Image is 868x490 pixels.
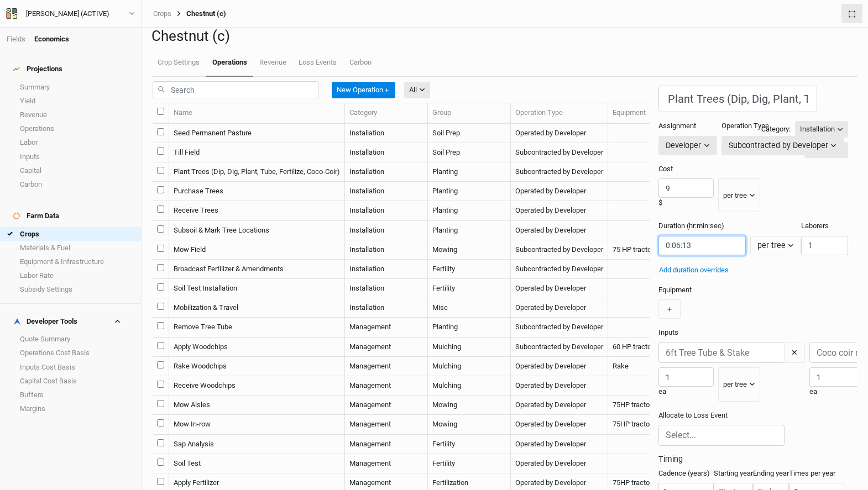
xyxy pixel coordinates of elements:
button: Add duration overrides [658,264,729,276]
td: Installation [345,279,428,298]
input: select this item [157,459,164,466]
td: Apply Woodchips [169,338,345,357]
input: Select... [666,429,777,442]
td: Subcontracted by Developer [511,338,608,357]
button: Subcontracted by Developer [721,136,844,155]
td: Management [345,415,428,434]
td: Mulching [428,338,511,357]
span: 75 HP tractor,Brush Hog [613,245,687,254]
label: Allocate to Loss Event [658,410,728,420]
td: Installation [345,260,428,279]
label: Laborers [801,221,829,231]
button: per tree [718,367,760,401]
td: Management [345,318,428,337]
button: ＋ [658,299,681,319]
td: Soil Prep [428,124,511,143]
button: per tree [750,236,801,255]
input: 6ft Tree Tube & Stake [658,342,785,363]
th: Equipment [608,103,786,123]
td: Management [345,396,428,415]
td: Planting [428,182,511,201]
td: Operated by Developer [511,357,608,376]
td: Installation [345,124,428,143]
input: select this item [157,303,164,310]
td: Management [345,357,428,376]
a: Fields [7,35,25,43]
input: Search [153,81,318,98]
td: Installation [345,162,428,182]
div: Installation [800,124,835,135]
input: 12:34:56 [658,236,745,255]
label: Ending year [753,468,789,478]
label: Cost [658,164,673,174]
input: select this item [157,439,164,446]
td: Mowing [428,240,511,260]
label: Duration (hr:min:sec) [658,221,724,231]
div: per tree [723,190,747,201]
th: Group [428,103,511,123]
td: Till Field [169,143,345,162]
span: Rake [613,362,629,370]
td: Planting [428,221,511,240]
input: select this item [157,283,164,291]
td: Fertility [428,454,511,473]
td: Subsoil & Mark Tree Locations [169,221,345,240]
td: Mow Field [169,240,345,260]
td: Operated by Developer [511,298,608,318]
button: All [404,82,430,98]
input: select this item [157,206,164,213]
td: Mowing [428,415,511,434]
td: Misc [428,298,511,318]
input: select this item [157,245,164,252]
input: select this item [157,167,164,174]
td: Subcontracted by Developer [511,260,608,279]
button: per tree [718,178,760,212]
input: select this item [157,361,164,368]
label: Equipment [658,285,692,295]
div: per tree [723,379,747,390]
td: Operated by Developer [511,182,608,201]
td: Operated by Developer [511,396,608,415]
label: ea [809,387,817,397]
td: Planting [428,201,511,220]
a: Crop Settings [151,49,206,76]
div: [PERSON_NAME] (ACTIVE) [26,8,109,19]
label: Starting year [714,468,753,478]
td: Operated by Developer [511,279,608,298]
span: 75HP tractor,Brush Hog [613,401,686,409]
button: ✕ [784,342,805,363]
h3: Timing [658,455,848,464]
div: Developer Tools [13,317,77,326]
td: Installation [345,201,428,220]
div: Developer [666,140,701,151]
td: Receive Woodchips [169,376,345,396]
input: select this item [157,381,164,388]
td: Installation [345,143,428,162]
div: per tree [757,240,786,251]
td: Management [345,435,428,454]
td: Operated by Developer [511,454,608,473]
td: Operated by Developer [511,415,608,434]
td: Plant Trees (Dip, Dig, Plant, Tube, Fertilize, Coco-Coir) [169,162,345,182]
td: Subcontracted by Developer [511,240,608,260]
td: Management [345,338,428,357]
td: Management [345,376,428,396]
td: Planting [428,162,511,182]
th: Name [169,103,345,123]
td: Remove Tree Tube [169,318,345,337]
a: Loss Events [292,49,343,76]
td: Mowing [428,396,511,415]
td: Broadcast Fertilizer & Amendments [169,260,345,279]
td: Subcontracted by Developer [511,143,608,162]
th: Operation Type [511,103,608,123]
td: Subcontracted by Developer [511,162,608,182]
input: select this item [157,147,164,155]
input: select this item [157,128,164,135]
td: Mow In-row [169,415,345,434]
button: Developer [658,136,717,155]
td: Fertility [428,279,511,298]
input: select this item [157,322,164,329]
div: Subcontracted by Developer [729,140,828,151]
input: select all items [157,108,164,115]
label: Assignment [658,121,696,131]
